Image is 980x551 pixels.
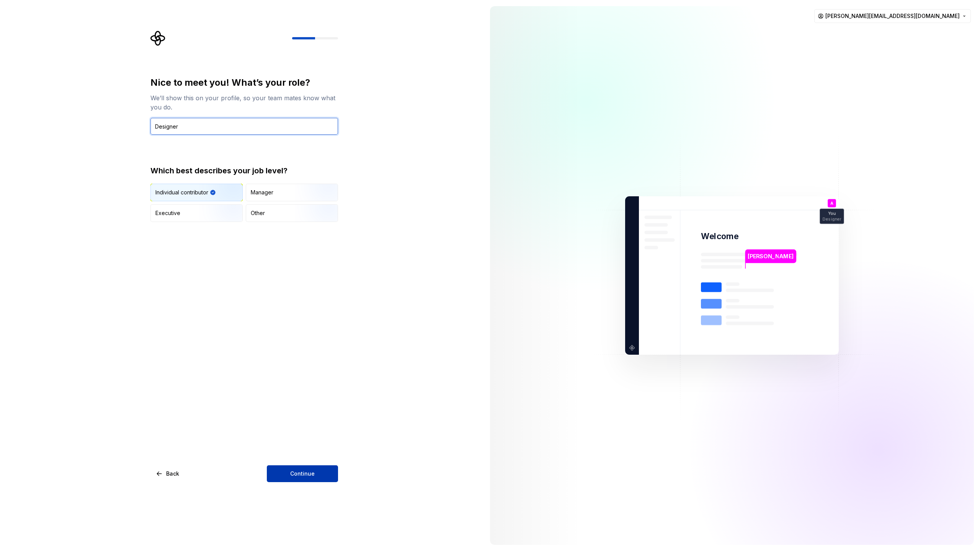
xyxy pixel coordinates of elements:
div: Which best describes your job level? [150,165,338,176]
input: Job title [150,118,338,135]
p: Designer [823,217,841,221]
svg: Supernova Logo [150,31,166,46]
div: Nice to meet you! What’s your role? [150,77,338,89]
div: Executive [155,209,180,217]
div: We’ll show this on your profile, so your team mates know what you do. [150,93,338,112]
button: Back [150,465,186,482]
span: Back [166,470,179,478]
span: [PERSON_NAME][EMAIL_ADDRESS][DOMAIN_NAME] [825,12,960,20]
div: Individual contributor [155,189,208,196]
span: Continue [290,470,315,478]
div: Other [251,209,265,217]
p: Welcome [701,231,738,242]
div: Manager [251,189,273,196]
p: A [830,201,833,205]
p: You [828,212,836,216]
button: [PERSON_NAME][EMAIL_ADDRESS][DOMAIN_NAME] [814,9,971,23]
p: [PERSON_NAME] [748,252,794,261]
button: Continue [267,465,338,482]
